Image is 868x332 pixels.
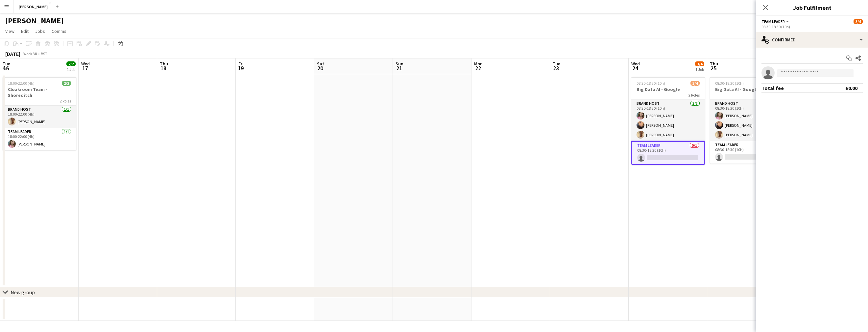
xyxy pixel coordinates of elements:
[3,77,76,150] app-job-card: 18:00-22:00 (4h)2/2Cloakroom Team - Shoreditch2 RolesBrand Host1/118:00-22:00 (4h)[PERSON_NAME]Te...
[81,61,90,67] span: Wed
[631,141,705,165] app-card-role: Team Leader0/108:30-18:30 (10h)
[80,64,90,72] span: 17
[631,61,640,67] span: Wed
[695,67,704,72] div: 1 Job
[21,28,29,34] span: Edit
[761,19,785,24] span: Team Leader
[395,64,403,72] span: 21
[396,61,403,67] span: Sun
[631,100,705,141] app-card-role: Brand Host3/308:30-18:30 (10h)[PERSON_NAME][PERSON_NAME][PERSON_NAME]
[62,81,71,86] span: 2/2
[756,32,868,48] div: Confirmed
[52,28,66,34] span: Comms
[33,27,48,35] a: Jobs
[3,106,76,128] app-card-role: Brand Host1/118:00-22:00 (4h)[PERSON_NAME]
[553,61,560,67] span: Tue
[631,77,705,165] app-job-card: 08:30-18:30 (10h)3/4Big Data AI - Google2 RolesBrand Host3/308:30-18:30 (10h)[PERSON_NAME][PERSON...
[710,141,784,164] app-card-role: Team Leader0/108:30-18:30 (10h)
[11,289,35,296] div: New group
[474,61,483,67] span: Mon
[66,61,76,66] span: 2/2
[18,27,31,35] a: Edit
[2,64,10,72] span: 16
[3,128,76,150] app-card-role: Team Leader1/118:00-22:00 (4h)[PERSON_NAME]
[238,61,244,67] span: Fri
[60,99,71,103] span: 2 Roles
[637,81,665,86] span: 08:30-18:30 (10h)
[631,86,705,92] h3: Big Data AI - Google
[854,19,863,24] span: 3/4
[552,64,560,72] span: 23
[688,93,700,98] span: 2 Roles
[710,100,784,141] app-card-role: Brand Host3/308:30-18:30 (10h)[PERSON_NAME][PERSON_NAME][PERSON_NAME]
[22,51,38,56] span: Week 38
[715,81,744,86] span: 08:30-18:30 (10h)
[473,64,483,72] span: 22
[13,0,53,13] button: [PERSON_NAME]
[35,28,45,34] span: Jobs
[3,86,76,98] h3: Cloakroom Team - Shoreditch
[3,61,10,67] span: Tue
[41,51,47,56] div: BST
[761,24,863,29] div: 08:30-18:30 (10h)
[710,86,784,92] h3: Big Data AI - Google
[845,85,857,91] div: £0.00
[3,27,17,35] a: View
[159,64,168,72] span: 18
[710,77,784,164] app-job-card: 08:30-18:30 (10h)3/4Big Data AI - Google2 RolesBrand Host3/308:30-18:30 (10h)[PERSON_NAME][PERSON...
[690,81,700,86] span: 3/4
[49,27,69,35] a: Comms
[8,81,35,86] span: 18:00-22:00 (4h)
[67,67,75,72] div: 1 Job
[5,28,14,34] span: View
[761,19,790,24] button: Team Leader
[630,64,640,72] span: 24
[709,64,718,72] span: 25
[756,3,868,12] h3: Job Fulfilment
[710,61,718,67] span: Thu
[317,61,324,67] span: Sat
[160,61,168,67] span: Thu
[761,85,784,91] div: Total fee
[237,64,244,72] span: 19
[5,51,20,57] div: [DATE]
[695,61,704,66] span: 3/4
[316,64,324,72] span: 20
[5,16,64,26] h1: [PERSON_NAME]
